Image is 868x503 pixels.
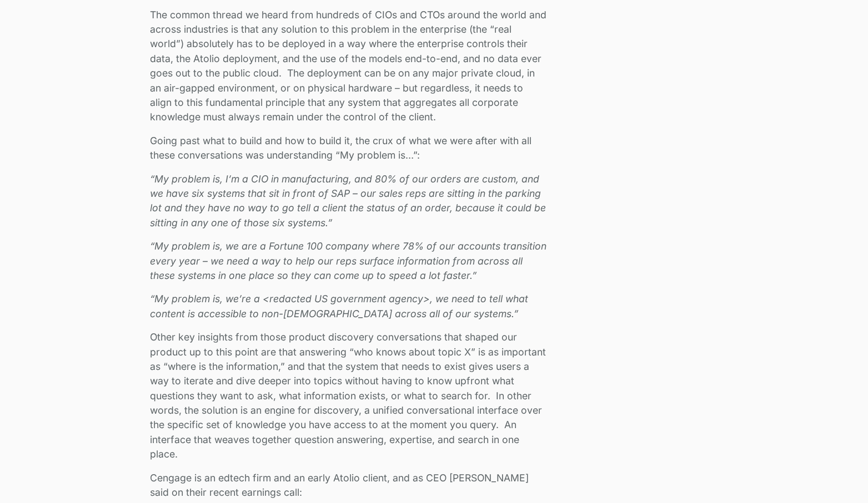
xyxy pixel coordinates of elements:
p: Going past what to build and how to build it, the crux of what we were after with all these conve... [150,134,546,163]
p: Other key insights from those product discovery conversations that shaped our product up to this ... [150,330,546,462]
iframe: Chat Widget [812,450,868,503]
p: The common thread we heard from hundreds of CIOs and CTOs around the world and across industries ... [150,8,546,125]
em: “My problem is, I’m a CIO in manufacturing, and 80% of our orders are custom, and we have six sys... [150,173,546,228]
p: Cengage is an edtech firm and an early Atolio client, and as CEO [PERSON_NAME] said on their rece... [150,471,546,500]
em: “My problem is, we’re a <redacted US government agency>, we need to tell what content is accessib... [150,293,528,319]
em: “My problem is, we are a Fortune 100 company where 78% of our accounts transition every year – we... [150,240,546,281]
